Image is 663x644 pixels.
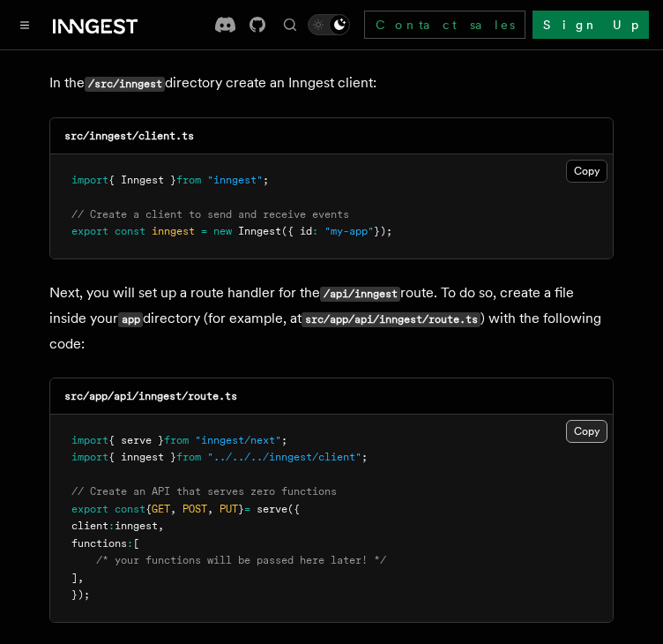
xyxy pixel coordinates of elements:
[108,520,115,532] span: :
[207,503,213,515] span: ,
[85,77,165,92] code: /src/inngest
[115,520,158,532] span: inngest
[49,71,614,96] p: In the directory create an Inngest client:
[71,434,108,446] span: import
[158,520,164,532] span: ,
[115,503,145,515] span: const
[302,312,480,327] code: src/app/api/inngest/route.ts
[176,451,201,463] span: from
[566,160,607,183] button: Copy
[152,225,195,237] span: inngest
[71,174,108,186] span: import
[71,520,108,532] span: client
[64,390,237,402] code: src/app/api/inngest/route.ts
[201,225,207,237] span: =
[244,503,250,515] span: =
[364,11,525,39] a: Contact sales
[279,14,301,35] button: Find something...
[176,174,201,186] span: from
[533,11,649,39] a: Sign Up
[71,485,337,498] span: // Create an API that serves zero functions
[183,503,207,515] span: POST
[14,14,35,35] button: Toggle navigation
[71,537,127,550] span: functions
[324,225,374,237] span: "my-app"
[71,572,78,584] span: ]
[71,503,108,515] span: export
[71,588,90,601] span: });
[108,174,176,186] span: { Inngest }
[281,225,312,237] span: ({ id
[213,225,232,237] span: new
[127,537,133,550] span: :
[320,287,400,302] code: /api/inngest
[164,434,189,446] span: from
[287,503,300,515] span: ({
[115,225,145,237] span: const
[170,503,176,515] span: ,
[257,503,287,515] span: serve
[308,14,350,35] button: Toggle dark mode
[49,281,614,356] p: Next, you will set up a route handler for the route. To do so, create a file inside your director...
[71,451,108,463] span: import
[238,225,281,237] span: Inngest
[207,174,263,186] span: "inngest"
[312,225,318,237] span: :
[96,554,386,566] span: /* your functions will be passed here later! */
[145,503,152,515] span: {
[64,130,194,142] code: src/inngest/client.ts
[195,434,281,446] span: "inngest/next"
[71,225,108,237] span: export
[207,451,361,463] span: "../../../inngest/client"
[263,174,269,186] span: ;
[108,434,164,446] span: { serve }
[361,451,368,463] span: ;
[238,503,244,515] span: }
[78,572,84,584] span: ,
[108,451,176,463] span: { inngest }
[220,503,238,515] span: PUT
[566,420,607,443] button: Copy
[118,312,143,327] code: app
[281,434,287,446] span: ;
[374,225,392,237] span: });
[152,503,170,515] span: GET
[71,208,349,221] span: // Create a client to send and receive events
[133,537,139,550] span: [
